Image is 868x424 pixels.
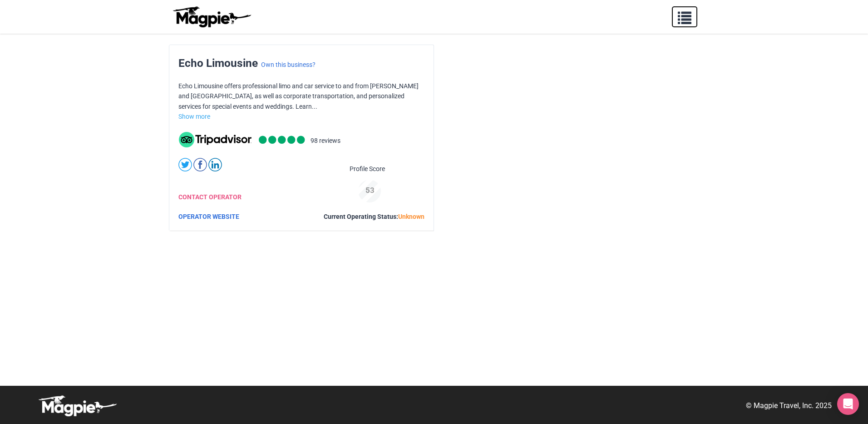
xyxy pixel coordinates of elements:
[178,56,258,70] span: Echo Limousine
[350,164,385,174] span: Profile Score
[36,395,118,417] img: logo-white-d94fa1abed81b67a048b3d0f0ab5b955.png
[398,213,424,220] span: Unknown
[208,158,222,172] img: linkedin-round-01-4bc9326eb20f8e88ec4be7e8773b84b7.svg
[355,184,385,197] div: 53
[324,212,424,222] div: Current Operating Status:
[179,132,252,147] img: tripadvisor_background-ebb97188f8c6c657a79ad20e0caa6051.svg
[261,61,316,68] a: Own this business?
[193,158,207,172] img: facebook-round-01-50ddc191f871d4ecdbe8252d2011563a.svg
[178,113,210,120] a: Show more
[837,393,859,415] div: Open Intercom Messenger
[178,193,242,201] a: CONTACT OPERATOR
[171,6,252,28] img: logo-ab69f6fb50320c5b225c76a69d11143b.png
[311,136,340,147] li: 98 reviews
[178,81,424,111] p: Echo Limousine offers professional limo and car service to and from [PERSON_NAME] and [GEOGRAPHIC...
[178,158,192,172] img: twitter-round-01-cd1e625a8cae957d25deef6d92bf4839.svg
[178,213,239,220] a: OPERATOR WEBSITE
[746,400,832,412] p: © Magpie Travel, Inc. 2025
